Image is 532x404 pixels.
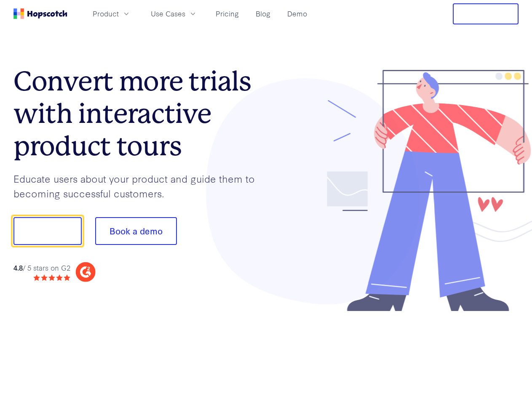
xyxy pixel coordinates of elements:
[13,263,23,272] strong: 4.8
[146,7,202,21] button: Use Cases
[453,3,519,24] button: Free Trial
[151,8,185,19] span: Use Cases
[13,263,70,273] div: / 5 stars on G2
[252,7,274,21] a: Blog
[95,217,177,245] button: Book a demo
[284,7,310,21] a: Demo
[13,217,82,245] button: Show me!
[212,7,242,21] a: Pricing
[93,8,119,19] span: Product
[13,8,67,19] a: Home
[13,65,266,162] h1: Convert more trials with interactive product tours
[88,7,136,21] button: Product
[13,171,266,200] p: Educate users about your product and guide them to becoming successful customers.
